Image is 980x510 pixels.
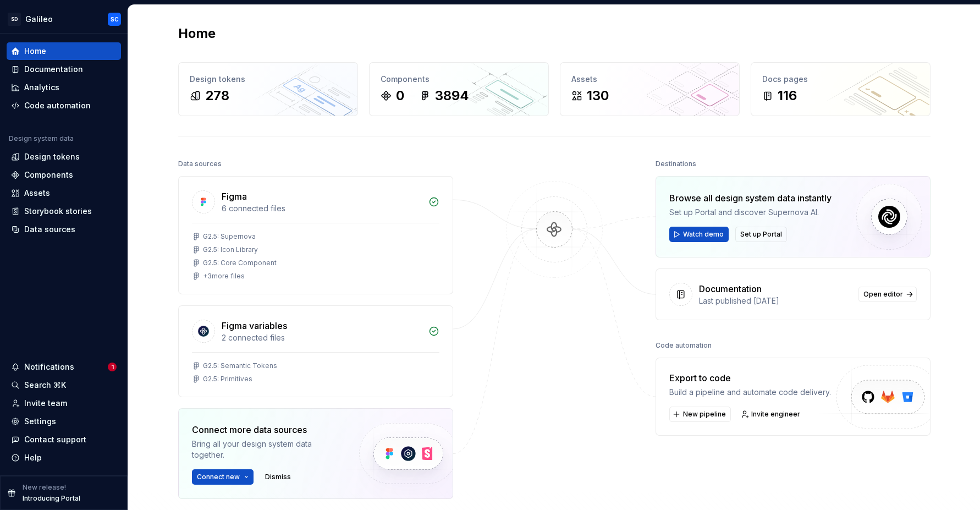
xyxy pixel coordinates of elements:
div: Documentation [699,282,762,295]
div: + 3 more files [203,272,245,281]
a: Open editor [858,287,917,302]
a: Storybook stories [7,202,121,220]
a: Components [7,166,121,184]
div: Analytics [24,82,59,93]
div: Design system data [9,134,74,143]
div: Set up Portal and discover Supernova AI. [669,207,832,218]
span: Dismiss [265,473,291,481]
span: 1 [108,363,117,371]
div: Assets [24,188,50,199]
a: Figma variables2 connected filesG2.5: Semantic TokensG2.5: Primitives [178,305,453,397]
div: Docs pages [762,74,919,85]
div: Help [24,452,42,463]
span: Connect new [197,473,240,481]
div: Figma variables [222,319,287,332]
div: Data sources [178,156,222,172]
button: Help [7,449,121,467]
div: Build a pipeline and automate code delivery. [669,387,831,398]
div: Code automation [656,338,712,353]
a: Documentation [7,61,121,78]
div: Connect more data sources [192,423,340,436]
button: Contact support [7,431,121,448]
span: Invite engineer [751,410,800,419]
div: Storybook stories [24,206,92,217]
a: Design tokens278 [178,62,358,116]
a: Invite team [7,394,121,412]
div: SC [111,15,119,24]
div: Figma [222,190,247,203]
div: Documentation [24,64,83,75]
p: New release! [23,483,66,492]
a: Docs pages116 [751,62,931,116]
span: New pipeline [683,410,726,419]
div: Data sources [24,224,75,235]
a: Components03894 [369,62,549,116]
h2: Home [178,25,216,42]
a: Code automation [7,97,121,114]
div: Code automation [24,100,91,111]
a: Design tokens [7,148,121,166]
p: Introducing Portal [23,494,80,503]
div: 130 [587,87,609,105]
div: Last published [DATE] [699,295,852,306]
div: Assets [571,74,728,85]
button: Set up Portal [735,227,787,242]
div: SD [8,13,21,26]
div: G2.5: Icon Library [203,245,258,254]
a: Invite engineer [737,407,805,422]
a: Assets130 [560,62,740,116]
div: Notifications [24,361,74,372]
div: Browse all design system data instantly [669,191,832,205]
div: Search ⌘K [24,380,66,391]
a: Analytics [7,79,121,96]
div: Contact support [24,434,86,445]
div: Home [24,46,46,57]
div: 2 connected files [222,332,422,343]
div: G2.5: Core Component [203,259,277,267]
div: Design tokens [190,74,346,85]
div: 116 [778,87,797,105]
button: Notifications1 [7,358,121,376]
div: G2.5: Primitives [203,375,252,383]
a: Figma6 connected filesG2.5: SupernovaG2.5: Icon LibraryG2.5: Core Component+3more files [178,176,453,294]
div: Bring all your design system data together. [192,438,340,460]
a: Data sources [7,221,121,238]
button: Search ⌘K [7,376,121,394]
div: 0 [396,87,404,105]
div: Design tokens [24,151,80,162]
span: Set up Portal [740,230,782,239]
div: 3894 [435,87,469,105]
div: Settings [24,416,56,427]
button: Dismiss [260,469,296,485]
div: Galileo [25,14,53,25]
div: Components [24,169,73,180]
div: 278 [205,87,229,105]
span: Open editor [863,290,903,299]
button: New pipeline [669,407,731,422]
a: Home [7,42,121,60]
div: Components [381,74,537,85]
div: Invite team [24,398,67,409]
button: Watch demo [669,227,729,242]
button: SDGalileoSC [2,7,125,31]
div: G2.5: Supernova [203,232,256,241]
div: G2.5: Semantic Tokens [203,361,277,370]
a: Assets [7,184,121,202]
button: Connect new [192,469,254,485]
div: Destinations [656,156,696,172]
span: Watch demo [683,230,724,239]
a: Settings [7,413,121,430]
div: Export to code [669,371,831,385]
div: 6 connected files [222,203,422,214]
